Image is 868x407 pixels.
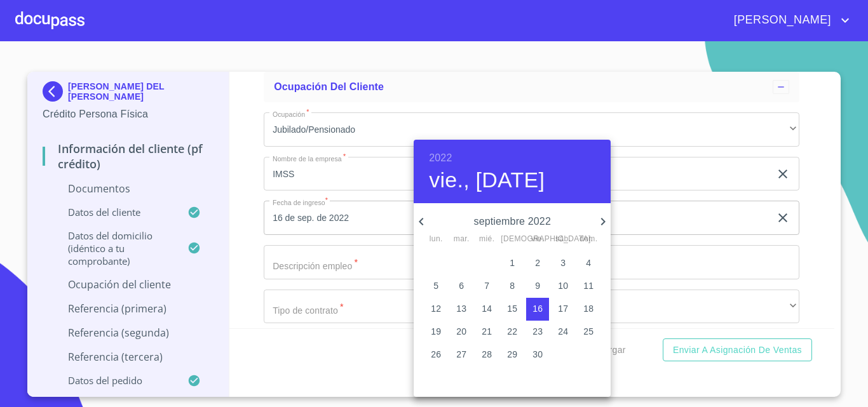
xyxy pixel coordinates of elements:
[424,344,447,366] button: 26
[552,233,574,246] span: sáb.
[431,348,441,361] p: 26
[429,149,452,167] button: 2022
[577,252,600,275] button: 4
[552,321,574,344] button: 24
[552,298,574,321] button: 17
[450,344,473,366] button: 27
[501,321,524,344] button: 22
[475,275,498,298] button: 7
[484,279,489,292] p: 7
[450,298,473,321] button: 13
[535,257,540,269] p: 2
[424,298,447,321] button: 12
[429,167,545,194] button: vie., [DATE]
[507,302,517,315] p: 15
[577,233,600,246] span: dom.
[501,344,524,366] button: 29
[583,325,593,338] p: 25
[450,321,473,344] button: 20
[450,233,473,246] span: mar.
[558,302,568,315] p: 17
[424,275,447,298] button: 5
[482,348,492,361] p: 28
[482,302,492,315] p: 14
[577,275,600,298] button: 11
[456,325,466,338] p: 20
[510,257,515,269] p: 1
[501,233,524,246] span: [DEMOGRAPHIC_DATA].
[501,252,524,275] button: 1
[535,279,540,292] p: 9
[429,214,595,229] p: septiembre 2022
[526,275,549,298] button: 9
[532,302,543,315] p: 16
[475,321,498,344] button: 21
[552,252,574,275] button: 3
[586,257,591,269] p: 4
[456,302,466,315] p: 13
[526,298,549,321] button: 16
[583,302,593,315] p: 18
[482,325,492,338] p: 21
[433,279,438,292] p: 5
[577,321,600,344] button: 25
[526,252,549,275] button: 2
[459,279,464,292] p: 6
[532,348,543,361] p: 30
[431,302,441,315] p: 12
[583,279,593,292] p: 11
[552,275,574,298] button: 10
[501,298,524,321] button: 15
[456,348,466,361] p: 27
[577,298,600,321] button: 18
[526,344,549,366] button: 30
[501,275,524,298] button: 8
[560,257,566,269] p: 3
[507,325,517,338] p: 22
[558,279,568,292] p: 10
[475,298,498,321] button: 14
[558,325,568,338] p: 24
[510,279,515,292] p: 8
[532,325,543,338] p: 23
[424,233,447,246] span: lun.
[475,233,498,246] span: mié.
[431,325,441,338] p: 19
[475,344,498,366] button: 28
[507,348,517,361] p: 29
[526,233,549,246] span: vie.
[450,275,473,298] button: 6
[526,321,549,344] button: 23
[424,321,447,344] button: 19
